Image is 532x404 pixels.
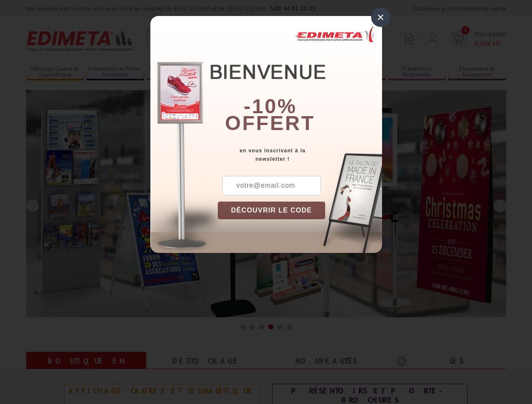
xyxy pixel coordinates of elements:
font: offert [225,112,315,134]
button: DÉCOUVRIR LE CODE [218,202,326,219]
div: en vous inscrivant à la newsletter ! [218,146,382,163]
div: × [371,8,390,27]
input: votre@email.com [222,176,321,195]
b: -10% [244,95,297,117]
